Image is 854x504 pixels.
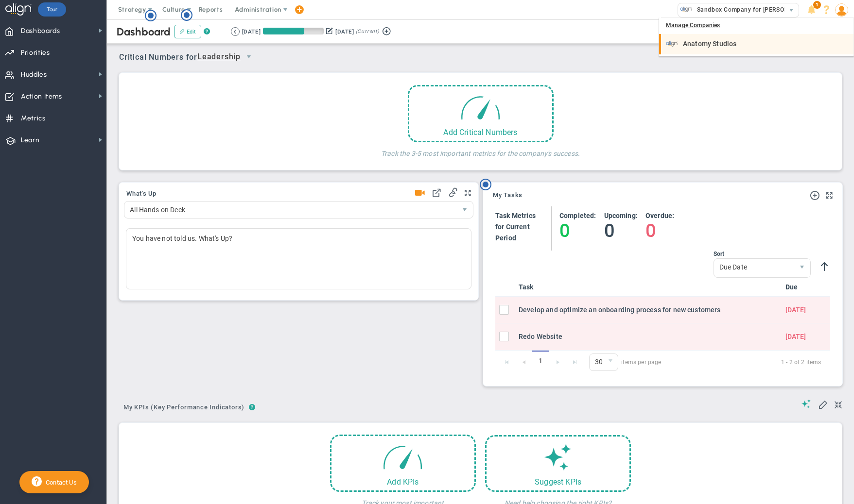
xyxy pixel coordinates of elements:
[559,211,596,220] h4: Completed:
[241,49,257,65] span: select
[604,211,637,220] h4: Upcoming:
[589,353,618,370] span: 0
[515,278,782,297] th: Task
[409,128,552,137] div: Add Critical Numbers
[793,259,810,277] span: select
[559,220,596,241] h4: 0
[119,400,249,417] button: My KPIs (Key Performance Indicators)
[21,86,62,107] span: Action Items
[645,220,674,241] h4: 0
[590,353,604,370] span: 30
[381,142,580,158] h4: Track the 3-5 most important metrics for the company's success.
[495,223,530,231] span: for Current
[835,3,848,17] img: 148750.Person.photo
[335,27,354,36] div: [DATE]
[692,3,811,16] span: Sandbox Company for [PERSON_NAME]
[519,331,778,342] div: Redo Website
[493,192,523,200] a: My Tasks
[785,333,806,340] span: [DATE]
[235,6,281,13] span: Administration
[603,353,617,370] span: select
[356,27,379,36] span: (Current)
[673,356,821,368] span: 1 - 2 of 2 items
[532,350,549,371] span: 1
[117,25,171,38] span: Dashboard
[645,211,674,220] h4: Overdue:
[604,220,637,241] h4: 0
[683,40,736,47] span: Anatomy Studios
[21,21,60,41] span: Dashboards
[456,202,473,218] span: select
[813,1,821,9] span: 1
[21,130,39,151] span: Learn
[659,17,854,34] div: Manage Companies
[42,479,77,486] span: Contact Us
[263,28,324,34] div: Period Progress: 68% Day 62 of 90 with 28 remaining.
[781,278,830,297] th: Due
[589,353,662,370] span: items per page
[495,234,516,242] span: Period
[680,3,692,16] img: 31507.Company.photo
[784,3,799,17] span: select
[126,228,471,289] div: You have not told us. What's Up?
[174,25,201,38] button: Edit
[118,6,146,13] span: Strategy
[231,27,240,36] button: Go to previous period
[119,49,260,67] span: Critical Numbers for
[495,211,536,220] h4: Task Metrics
[119,400,249,415] span: My KPIs (Key Performance Indicators)
[713,251,810,257] div: Sort
[785,306,806,314] span: [DATE]
[21,108,46,129] span: Metrics
[21,43,50,63] span: Priorities
[126,190,157,197] span: What's Up
[487,477,629,487] div: Suggest KPIs
[162,6,185,13] span: Culture
[714,259,793,275] span: Due Date
[21,65,47,85] span: Huddles
[802,399,811,408] span: Suggestions (AI Feature)
[242,27,261,36] div: [DATE]
[197,51,241,63] span: Leadership
[818,399,828,409] span: Edit My KPIs
[331,477,474,487] div: Add KPIs
[493,192,523,199] span: My Tasks
[666,38,678,50] img: 27248.Company.photo
[519,304,778,315] div: Develop and optimize an onboarding process for new customers
[126,190,157,198] button: What's Up
[124,202,456,218] span: All Hands on Deck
